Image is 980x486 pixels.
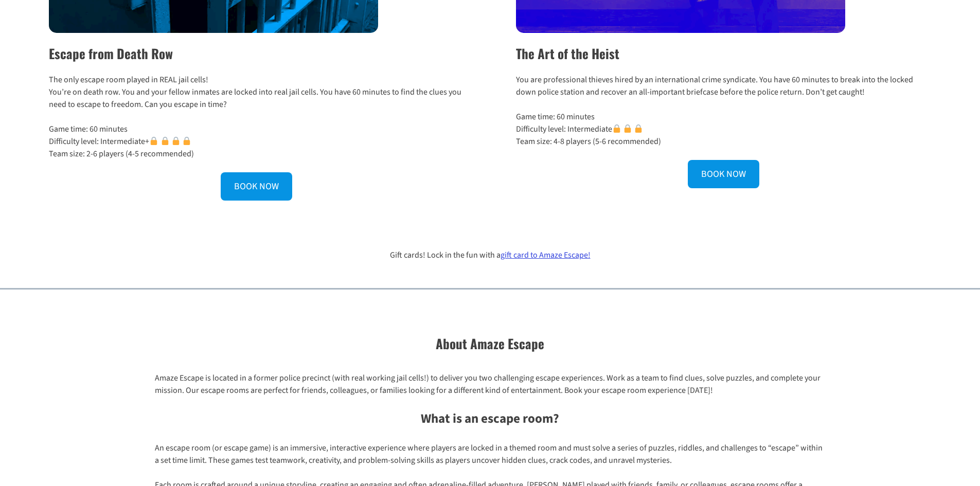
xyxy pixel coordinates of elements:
[634,124,643,133] img: 🔒
[155,409,825,429] h3: What is an escape room?
[501,249,591,261] a: gift card to Amaze Escape!
[49,249,931,261] p: Gift cards! Lock in the fun with a
[172,137,180,145] img: 🔒
[155,442,825,466] p: An escape room (or escape game) is an immersive, interactive experience where players are locked ...
[155,372,825,397] p: Amaze Escape is located in a former police precinct (with real working jail cells!) to deliver yo...
[516,111,931,148] p: Game time: 60 minutes Difficulty level: Intermediate Team size: 4-8 players (5-6 recommended)
[688,160,759,188] a: BOOK NOW
[49,123,464,160] p: Game time: 60 minutes Difficulty level: Intermediate+ Team size: 2-6 players (4-5 recommended)
[161,137,169,145] img: 🔒
[49,74,464,111] p: The only escape room played in REAL jail cells! You’re on death row. You and your fellow inmates ...
[221,172,292,201] a: BOOK NOW
[623,124,632,133] img: 🔒
[183,137,191,145] img: 🔒
[516,44,931,63] h2: The Art of the Heist
[150,137,158,145] img: 🔒
[516,74,931,98] p: You are professional thieves hired by an international crime syndicate. You have 60 minutes to br...
[49,44,464,63] h2: Escape from Death Row
[613,124,621,133] img: 🔒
